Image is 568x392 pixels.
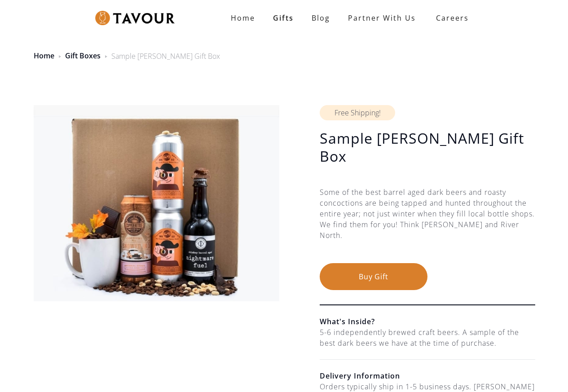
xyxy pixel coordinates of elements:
h6: What's Inside? [320,316,535,327]
div: 5-6 independently brewed craft beers. A sample of the best dark beers we have at the time of purc... [320,327,535,348]
a: Gift Boxes [65,51,101,61]
a: Blog [303,9,339,27]
strong: Home [231,13,255,23]
a: Gifts [264,9,303,27]
button: Buy Gift [320,263,427,290]
a: partner with us [339,9,425,27]
strong: Careers [436,9,469,27]
a: Careers [425,5,476,31]
h6: Delivery Information [320,370,535,381]
h1: Sample [PERSON_NAME] Gift Box [320,129,535,165]
div: Some of the best barrel aged dark beers and roasty concoctions are being tapped and hunted throug... [320,187,535,263]
a: Home [222,9,264,27]
div: Sample [PERSON_NAME] Gift Box [111,51,220,62]
a: Home [34,51,54,61]
div: Free Shipping! [320,105,395,120]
